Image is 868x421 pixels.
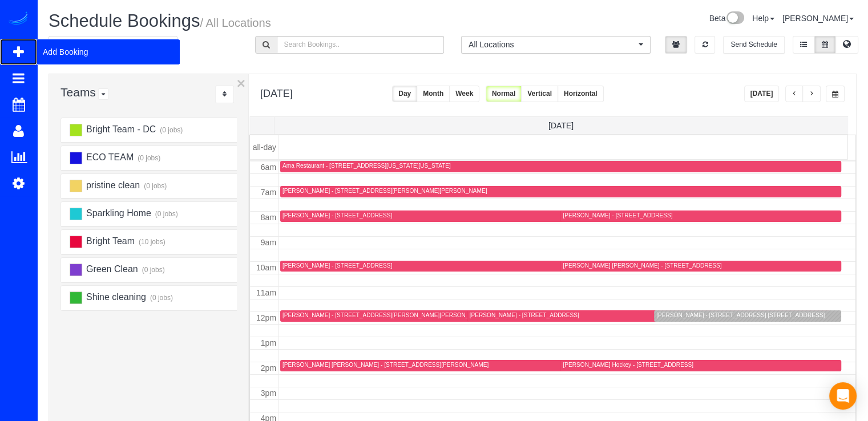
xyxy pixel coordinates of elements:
span: 7am [261,188,276,197]
div: [PERSON_NAME] [PERSON_NAME] - [STREET_ADDRESS][PERSON_NAME] [282,361,488,369]
div: [PERSON_NAME] - [STREET_ADDRESS] [282,262,392,269]
button: × [237,76,245,91]
span: ECO TEAM [84,152,134,162]
div: Ama Restaurant - [STREET_ADDRESS][US_STATE][US_STATE] [282,162,451,169]
small: / All Locations [200,17,271,29]
button: Horizontal [558,86,604,102]
div: Open Intercom Messenger [829,382,857,410]
small: (0 jobs) [148,294,173,302]
span: Teams [60,86,96,99]
span: 8am [261,213,276,222]
span: 11am [256,288,276,297]
span: Schedule Bookings [49,11,200,31]
img: New interface [725,11,744,26]
div: [PERSON_NAME] - [STREET_ADDRESS] [282,212,392,219]
span: Add Booking [37,39,180,65]
span: All Locations [469,39,636,50]
span: 2pm [261,363,276,373]
small: (0 jobs) [159,126,183,134]
div: [PERSON_NAME] - [STREET_ADDRESS][PERSON_NAME][PERSON_NAME] [282,187,487,195]
button: Week [449,86,479,102]
a: [PERSON_NAME] [782,14,854,23]
button: Send Schedule [723,36,784,54]
span: Bright Team - DC [84,124,156,134]
span: 12pm [256,313,276,322]
button: Month [417,86,450,102]
span: 10am [256,263,276,272]
div: [PERSON_NAME] - [STREET_ADDRESS] [STREET_ADDRESS] [656,311,825,319]
span: 9am [261,238,276,247]
span: all-day [253,143,276,152]
span: Green Clean [84,264,138,274]
span: 6am [261,163,276,172]
button: Normal [486,86,522,102]
small: (10 jobs) [137,238,165,246]
small: (0 jobs) [154,210,178,218]
button: All Bookings (11) [49,36,177,65]
div: [PERSON_NAME] - [STREET_ADDRESS][PERSON_NAME][PERSON_NAME] [282,311,487,319]
img: Automaid Logo [7,11,30,27]
i: Sort Teams [223,91,227,98]
span: Bright Team [84,236,135,246]
button: All Locations [461,36,651,54]
input: Search Bookings.. [277,36,445,54]
span: Shine cleaning [84,292,146,302]
div: [PERSON_NAME] - [STREET_ADDRESS] [470,311,579,319]
span: 1pm [261,338,276,347]
div: [PERSON_NAME] - [STREET_ADDRESS] [563,212,672,219]
span: Sparkling Home [84,208,151,218]
div: [PERSON_NAME] Hockey - [STREET_ADDRESS] [563,361,693,369]
span: 3pm [261,388,276,398]
a: Help [752,14,774,23]
small: (0 jobs) [140,266,165,274]
small: (0 jobs) [136,154,161,162]
button: [DATE] [744,86,780,102]
span: [DATE] [548,121,574,130]
button: Day [392,86,417,102]
a: Beta [709,14,744,23]
h2: [DATE] [260,86,293,100]
button: Vertical [521,86,558,102]
div: [PERSON_NAME] [PERSON_NAME] - [STREET_ADDRESS] [563,262,721,269]
span: pristine clean [84,180,140,190]
div: ... [215,86,234,103]
small: (0 jobs) [143,182,167,190]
